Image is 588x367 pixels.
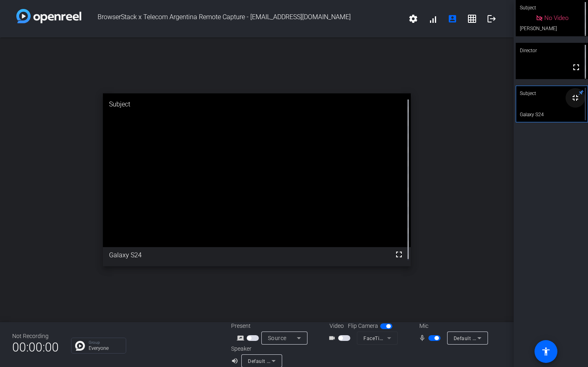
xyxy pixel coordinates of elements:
span: BrowserStack x Telecom Argentina Remote Capture - [EMAIL_ADDRESS][DOMAIN_NAME] [81,9,403,29]
mat-icon: fullscreen [571,62,581,72]
div: Subject [103,93,411,115]
p: Everyone [89,346,122,351]
mat-icon: settings [408,14,418,24]
span: No Video [544,14,568,22]
img: Chat Icon [75,341,85,351]
span: Video [330,322,344,330]
mat-icon: videocam_outline [328,333,338,343]
span: Default - MacBook Air Microphone (Built-in) [454,335,557,341]
mat-icon: grid_on [467,14,477,24]
mat-icon: screen_share_outline [237,333,247,343]
mat-icon: volume_up [231,356,241,366]
div: Not Recording [12,332,59,340]
span: Flip Camera [348,322,378,330]
p: Group [89,340,122,345]
span: 00:00:00 [12,337,59,357]
img: white-gradient.svg [16,9,81,23]
mat-icon: accessibility [541,347,551,356]
span: Default - MacBook Air Speakers (Built-in) [248,358,345,364]
div: Director [516,43,588,58]
div: Present [231,322,313,330]
mat-icon: mic_none [419,333,428,343]
mat-icon: logout [487,14,497,24]
mat-icon: fullscreen [394,250,404,259]
button: signal_cellular_alt [423,9,443,29]
span: Source [268,335,287,341]
div: Mic [411,322,493,330]
div: Subject [516,86,588,101]
mat-icon: account_box [448,14,457,24]
mat-icon: fullscreen_exit [570,93,580,103]
div: Speaker [231,345,280,353]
